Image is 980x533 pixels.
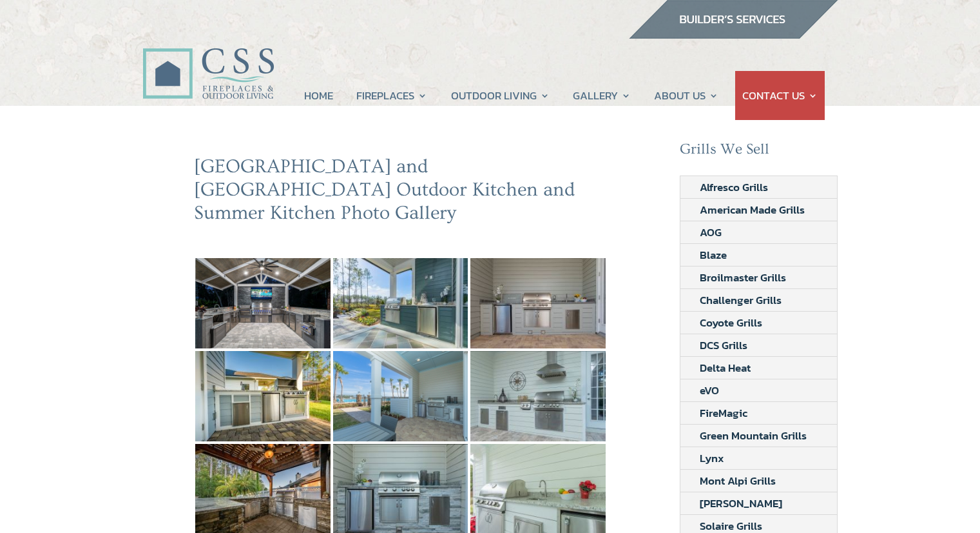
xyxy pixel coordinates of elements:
[470,351,606,441] img: 5
[680,221,741,243] a: AOG
[628,26,838,43] a: builder services construction supply
[680,447,744,469] a: Lynx
[356,71,427,120] a: FIREPLACES
[680,312,782,334] a: Coyote Grills
[142,12,274,106] img: CSS Fireplaces & Outdoor Living (Formerly Construction Solutions & Supply)- Jacksonville Ormond B...
[654,71,718,120] a: ABOUT US
[680,379,738,401] a: eVO
[680,470,795,492] a: Mont Alpi Grills
[573,71,631,120] a: GALLERY
[333,258,468,348] img: 1
[680,244,746,266] a: Blaze
[195,258,331,348] img: 30
[680,141,838,165] h2: Grills We Sell
[680,334,767,356] a: DCS Grills
[194,155,608,231] h2: [GEOGRAPHIC_DATA] and [GEOGRAPHIC_DATA] Outdoor Kitchen and Summer Kitchen Photo Gallery
[742,71,818,120] a: CONTACT US
[195,351,331,441] img: 3
[680,266,805,288] a: Broilmaster Grills
[451,71,550,120] a: OUTDOOR LIVING
[680,176,787,198] a: Alfresco Grills
[680,357,770,379] a: Delta Heat
[680,425,826,447] a: Green Mountain Grills
[680,402,767,424] a: FireMagic
[470,258,606,348] img: 2
[333,351,468,441] img: 4
[680,199,824,221] a: American Made Grills
[304,71,333,120] a: HOME
[680,492,802,514] a: [PERSON_NAME]
[680,289,801,311] a: Challenger Grills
